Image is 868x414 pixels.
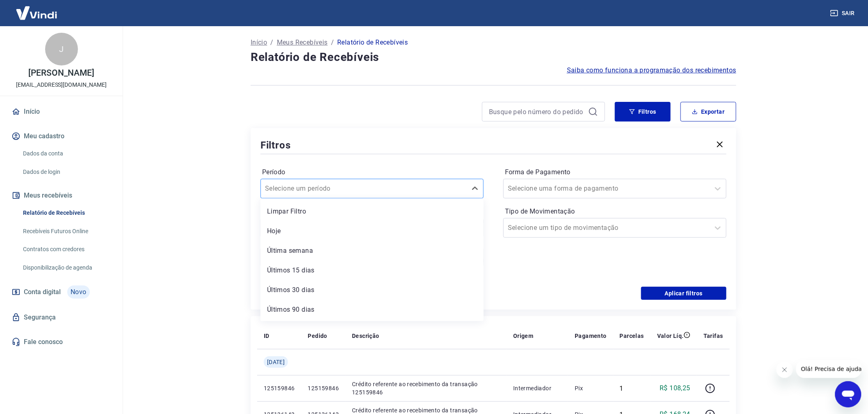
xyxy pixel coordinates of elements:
[829,6,858,21] button: Sair
[267,358,285,366] span: [DATE]
[20,223,113,240] a: Recebíveis Futuros Online
[251,38,267,47] a: Início
[575,384,607,392] p: Pix
[45,33,78,65] div: J
[5,6,69,12] span: Olá! Precisa de ajuda?
[660,383,691,393] p: R$ 108,25
[620,332,644,340] p: Parcelas
[16,81,107,89] p: [EMAIL_ADDRESS][DOMAIN_NAME]
[260,203,484,220] div: Limpar Filtro
[10,308,113,326] a: Segurança
[270,38,273,47] p: /
[24,286,61,298] span: Conta digital
[10,127,113,145] button: Meu cadastro
[20,164,113,180] a: Dados de login
[513,332,533,340] p: Origem
[331,38,334,47] p: /
[777,362,793,378] iframe: Fechar mensagem
[352,332,379,340] p: Descrição
[260,243,484,259] div: Última semana
[10,103,113,121] a: Início
[10,333,113,351] a: Fale conosco
[20,259,113,276] a: Disponibilização de agenda
[575,332,607,340] p: Pagamento
[308,332,327,340] p: Pedido
[20,205,113,221] a: Relatório de Recebíveis
[260,301,484,318] div: Últimos 90 dias
[704,332,723,340] p: Tarifas
[260,223,484,239] div: Hoje
[260,282,484,298] div: Últimos 30 dias
[28,69,94,77] p: [PERSON_NAME]
[20,241,113,258] a: Contratos com credores
[641,287,726,300] button: Aplicar filtros
[352,380,500,396] p: Crédito referente ao recebimento da transação 125159846
[67,286,90,299] span: Novo
[264,384,295,392] p: 125159846
[10,282,113,302] a: Conta digitalNovo
[308,384,339,392] p: 125159846
[505,207,725,216] label: Tipo de Movimentação
[10,0,63,25] img: Vindi
[10,187,113,205] button: Meus recebíveis
[260,139,291,152] h5: Filtros
[277,38,328,47] a: Meus Recebíveis
[796,360,861,378] iframe: Mensagem da empresa
[251,49,736,65] h4: Relatório de Recebíveis
[657,332,684,340] p: Valor Líq.
[513,384,562,392] p: Intermediador
[260,262,484,279] div: Últimos 15 dias
[20,145,113,162] a: Dados da conta
[489,106,585,118] input: Busque pelo número do pedido
[264,332,270,340] p: ID
[681,102,736,122] button: Exportar
[337,38,408,47] p: Relatório de Recebíveis
[615,102,671,122] button: Filtros
[835,381,861,407] iframe: Botão para abrir a janela de mensagens
[567,65,736,75] a: Saiba como funciona a programação dos recebimentos
[620,385,644,392] div: 1
[505,167,725,177] label: Forma de Pagamento
[262,167,482,177] label: Período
